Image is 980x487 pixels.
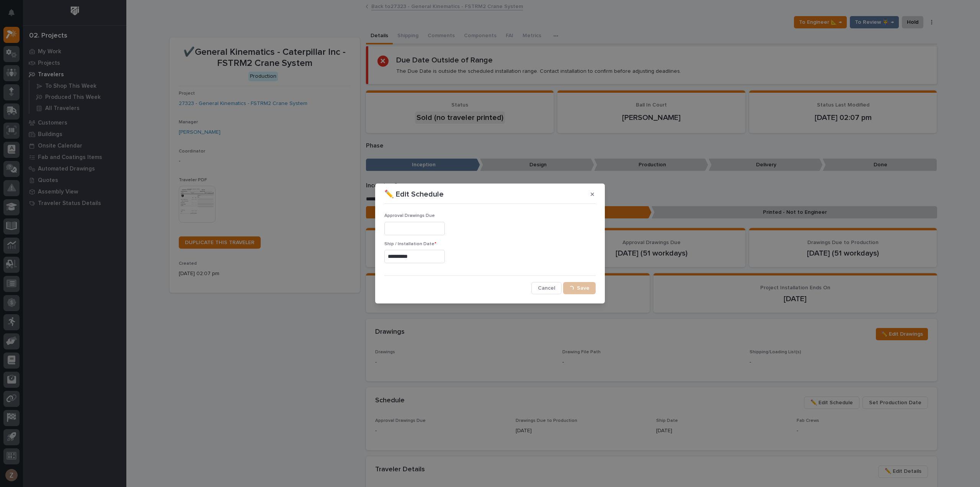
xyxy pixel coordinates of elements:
[384,190,444,199] p: ✏️ Edit Schedule
[384,242,436,246] span: Ship / Installation Date
[538,285,555,292] span: Cancel
[531,282,562,294] button: Cancel
[563,282,596,294] button: Save
[577,285,590,292] span: Save
[384,213,435,218] span: Approval Drawings Due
